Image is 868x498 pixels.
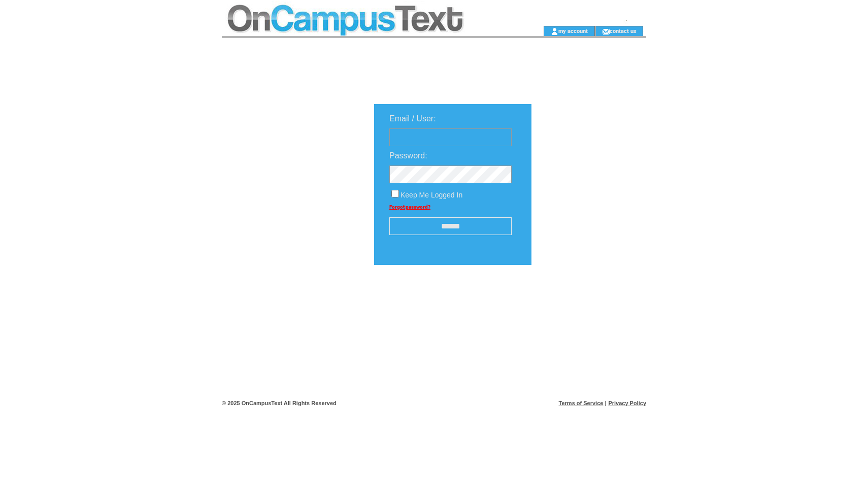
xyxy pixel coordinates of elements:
a: my account [558,27,588,34]
span: Password: [389,151,427,160]
a: contact us [610,27,637,34]
span: © 2025 OnCampusText All Rights Reserved [222,400,337,406]
span: Email / User: [389,114,436,123]
span: Keep Me Logged In [400,191,462,199]
img: contact_us_icon.gif [602,27,610,36]
span: | [605,400,607,406]
img: account_icon.gif [551,27,558,36]
a: Terms of Service [559,400,604,406]
img: transparent.png [561,290,612,303]
a: Forgot password? [389,204,430,210]
a: Privacy Policy [608,400,646,406]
